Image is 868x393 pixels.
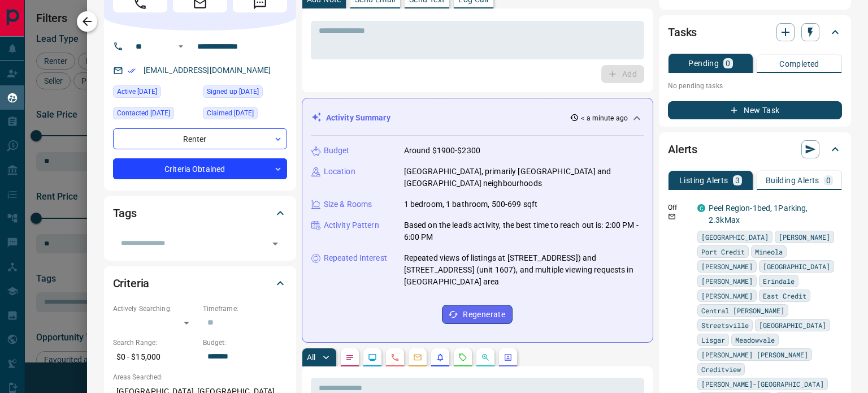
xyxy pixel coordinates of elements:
[144,66,271,75] a: [EMAIL_ADDRESS][DOMAIN_NAME]
[113,274,150,292] h2: Criteria
[701,334,725,346] span: Lisgar
[688,59,719,67] p: Pending
[763,275,795,287] span: Erindale
[113,128,287,149] div: Renter
[113,107,197,123] div: Thu Dec 23 2021
[307,353,316,361] p: All
[668,136,842,163] div: Alerts
[697,204,705,212] div: condos.ca
[779,231,830,243] span: [PERSON_NAME]
[442,305,513,324] button: Regenerate
[668,77,842,94] p: No pending tasks
[113,158,287,179] div: Criteria Obtained
[709,204,808,224] a: Peel Region-1bed, 1Parking, 2.3kMax
[311,107,644,128] div: Activity Summary< a minute ago
[701,275,753,287] span: [PERSON_NAME]
[324,166,355,178] p: Location
[701,305,784,316] span: Central [PERSON_NAME]
[117,86,157,97] span: Active [DATE]
[701,290,753,301] span: [PERSON_NAME]
[504,353,513,362] svg: Agent Actions
[436,353,445,362] svg: Listing Alerts
[368,353,377,362] svg: Lead Browsing Activity
[390,353,400,362] svg: Calls
[766,176,819,184] p: Building Alerts
[345,353,354,362] svg: Notes
[701,261,753,272] span: [PERSON_NAME]
[735,176,740,184] p: 3
[701,231,769,243] span: [GEOGRAPHIC_DATA]
[763,261,830,272] span: [GEOGRAPHIC_DATA]
[174,40,188,53] button: Open
[759,319,826,331] span: [GEOGRAPHIC_DATA]
[701,349,808,360] span: [PERSON_NAME] [PERSON_NAME]
[203,85,287,101] div: Mon Mar 25 2019
[324,145,350,157] p: Budget
[113,372,287,382] p: Areas Searched:
[404,219,644,243] p: Based on the lead's activity, the best time to reach out is: 2:00 PM - 6:00 PM
[113,270,287,297] div: Criteria
[701,319,749,331] span: Streetsville
[203,304,287,314] p: Timeframe:
[113,304,197,314] p: Actively Searching:
[404,145,480,157] p: Around $1900-$2300
[481,353,490,362] svg: Opportunities
[404,166,644,189] p: [GEOGRAPHIC_DATA], primarily [GEOGRAPHIC_DATA] and [GEOGRAPHIC_DATA] neighbourhoods
[113,204,137,222] h2: Tags
[668,19,842,46] div: Tasks
[324,198,372,210] p: Size & Rooms
[826,176,831,184] p: 0
[668,101,842,119] button: New Task
[113,338,197,348] p: Search Range:
[326,112,390,124] p: Activity Summary
[668,213,676,221] svg: Email
[113,85,197,101] div: Wed Sep 10 2025
[458,353,467,362] svg: Requests
[324,219,379,231] p: Activity Pattern
[113,200,287,227] div: Tags
[324,252,387,264] p: Repeated Interest
[668,23,697,41] h2: Tasks
[701,378,824,390] span: [PERSON_NAME]-[GEOGRAPHIC_DATA]
[701,364,741,375] span: Creditview
[207,107,254,119] span: Claimed [DATE]
[404,198,538,210] p: 1 bedroom, 1 bathroom, 500-699 sqft
[404,252,644,288] p: Repeated views of listings at [STREET_ADDRESS]) and [STREET_ADDRESS] (unit 1607), and multiple vi...
[113,348,197,366] p: $0 - $15,000
[701,246,745,257] span: Port Credit
[763,290,806,301] span: East Credit
[668,202,691,213] p: Off
[203,338,287,348] p: Budget:
[128,67,136,75] svg: Email Verified
[413,353,422,362] svg: Emails
[726,59,730,67] p: 0
[779,60,819,68] p: Completed
[117,107,170,119] span: Contacted [DATE]
[755,246,783,257] span: Mineola
[267,236,283,252] button: Open
[735,334,775,346] span: Meadowvale
[581,113,628,123] p: < a minute ago
[207,86,259,97] span: Signed up [DATE]
[668,140,697,158] h2: Alerts
[203,107,287,123] div: Wed Aug 20 2025
[679,176,728,184] p: Listing Alerts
